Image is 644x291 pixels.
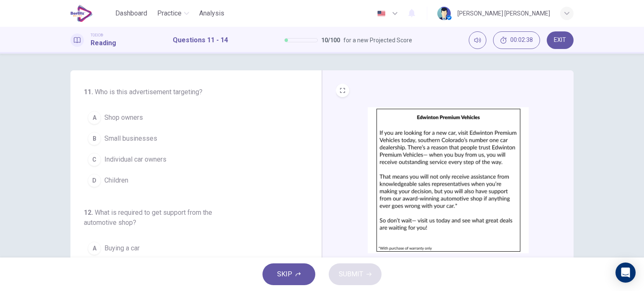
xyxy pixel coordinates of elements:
[88,242,101,255] div: A
[104,134,157,144] span: Small businesses
[423,255,473,267] button: CLICK TO ZOOM
[196,6,228,21] button: Analysis
[510,37,533,44] span: 00:02:38
[88,174,101,187] div: D
[321,35,340,45] span: 10 / 100
[199,8,224,18] span: Analysis
[84,209,93,216] span: 12 .
[84,149,298,170] button: CIndividual car owners
[493,31,540,49] div: Hide
[104,113,143,123] span: Shop owners
[615,263,636,283] div: Open Intercom Messenger
[91,38,116,48] h1: Reading
[157,8,182,18] span: Practice
[104,155,166,165] span: Individual car owners
[88,132,101,145] div: B
[84,209,212,227] span: What is required to get support from the automotive shop?
[343,35,412,45] span: for a new Projected Score
[376,10,387,17] img: en
[336,84,349,97] button: EXPAND
[277,268,292,280] span: SKIP
[91,32,103,38] span: TOEIC®
[95,88,203,96] span: Who is this advertisement targeting?
[469,31,486,49] div: Mute
[88,111,101,124] div: A
[84,107,298,128] button: AShop owners
[84,128,298,149] button: BSmall businesses
[104,243,140,253] span: Buying a car
[437,7,451,20] img: Profile picture
[368,107,529,253] img: undefined
[104,175,128,185] span: Children
[84,88,93,96] span: 11 .
[70,5,93,22] img: EduSynch logo
[115,8,147,18] span: Dashboard
[84,238,298,259] button: ABuying a car
[554,37,566,44] span: EXIT
[493,31,540,49] button: 00:02:38
[154,6,192,21] button: Practice
[112,6,151,21] button: Dashboard
[457,8,550,18] div: [PERSON_NAME] [PERSON_NAME]
[547,31,574,49] button: EXIT
[262,263,315,285] button: SKIP
[84,170,298,191] button: DChildren
[70,5,112,22] a: EduSynch logo
[173,35,228,45] h1: Questions 11 - 14
[88,153,101,166] div: C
